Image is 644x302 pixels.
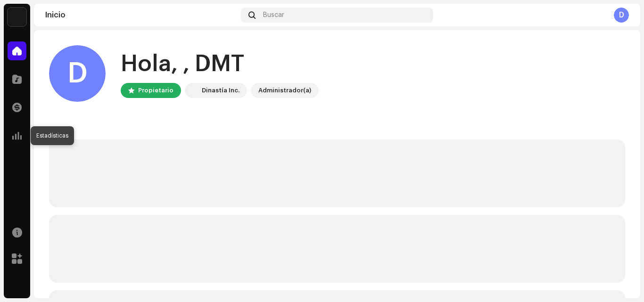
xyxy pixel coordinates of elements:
div: Propietario [138,85,173,96]
div: Hola, , DMT [121,49,319,79]
div: D [614,8,629,23]
img: 48257be4-38e1-423f-bf03-81300282f8d9 [8,8,26,26]
div: D [49,45,106,102]
img: 48257be4-38e1-423f-bf03-81300282f8d9 [187,85,198,96]
div: Administrador(a) [258,85,311,96]
div: Dinastía Inc. [202,85,239,96]
div: Inicio [45,11,237,19]
span: Buscar [263,11,284,19]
